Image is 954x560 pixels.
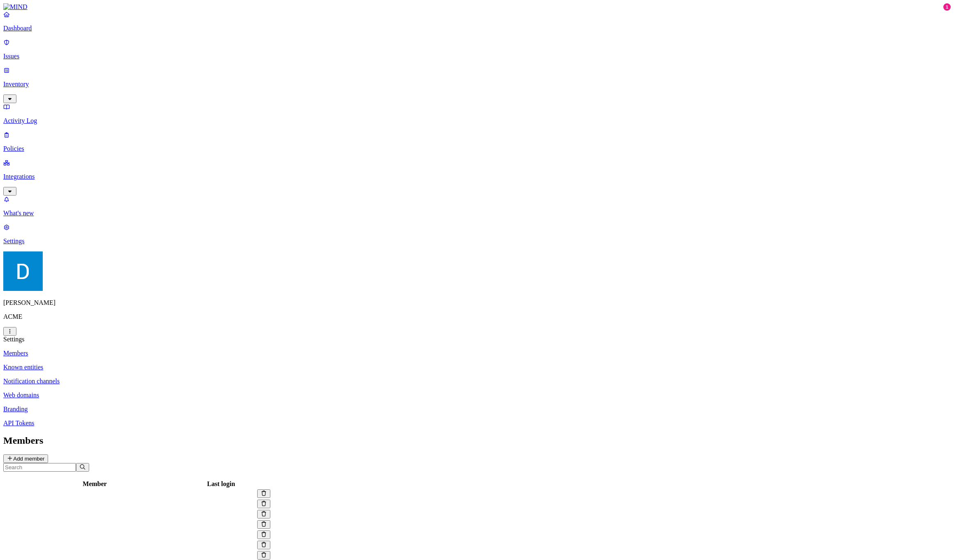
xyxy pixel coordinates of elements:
button: Add member [3,454,48,463]
a: Inventory [3,67,951,102]
a: Branding [3,406,951,413]
p: [PERSON_NAME] [3,299,951,307]
p: Integrations [3,173,951,180]
img: MIND [3,3,28,11]
a: What's new [3,196,951,217]
p: Settings [3,237,951,245]
div: Last login [187,480,255,488]
a: Issues [3,39,951,60]
div: Member [5,480,185,488]
img: Daniel Golshani [3,251,43,291]
p: Policies [3,145,951,152]
p: What's new [3,210,951,217]
a: Web domains [3,392,951,399]
a: Settings [3,224,951,245]
a: Members [3,350,951,357]
p: Inventory [3,81,951,88]
a: API Tokens [3,419,951,427]
a: Dashboard [3,11,951,32]
a: Activity Log [3,103,951,124]
input: Search [3,463,76,472]
div: Settings [3,336,951,343]
a: Known entities [3,364,951,371]
a: MIND [3,3,951,11]
p: ACME [3,313,951,320]
p: Dashboard [3,25,951,32]
p: Activity Log [3,117,951,124]
div: 1 [943,3,951,11]
a: Policies [3,131,951,152]
a: Notification channels [3,378,951,385]
a: Integrations [3,159,951,194]
h2: Members [3,435,951,446]
p: Issues [3,53,951,60]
